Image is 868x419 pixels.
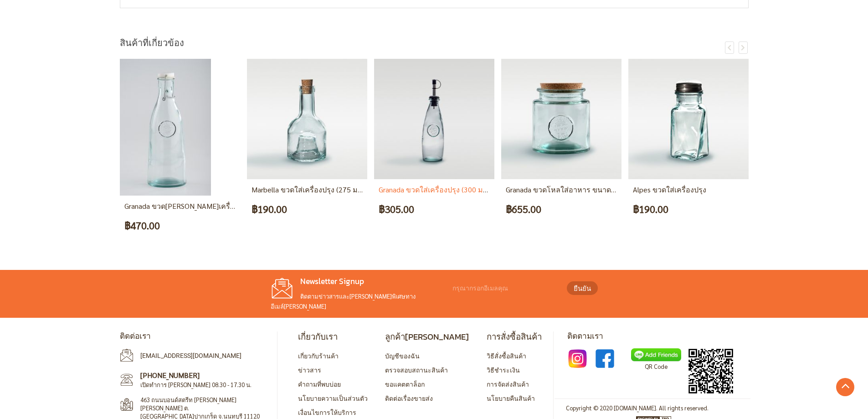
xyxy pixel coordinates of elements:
span: เปิดทำการ [PERSON_NAME] 08.30 - 17.30 น. [140,381,252,388]
a: Granada ขวด[PERSON_NAME]เครื่องดื่ม (1 ลิตร) [124,201,273,211]
a: ติดต่อเรื่องขายส่ง [385,394,433,402]
div: prev [725,41,734,54]
a: คำถามที่พบบ่อย [298,380,341,388]
img: glass bottle, woozy bottles, glass bottle with lid, glass bottle with cap, bottle with stopper, w... [120,59,211,196]
a: นโยบายคืนสินค้า [487,394,535,402]
h4: ติดต่อเรา [120,331,270,341]
p: QR Code [631,362,681,372]
a: Go to Top [836,378,854,396]
h4: Newsletter Signup [271,277,448,287]
span: ฿655.00 [506,201,541,217]
a: [PHONE_NUMBER] [140,370,200,380]
h4: ติดตามเรา [567,331,749,341]
a: ขอแคตตาล็อก [385,380,425,388]
a: เกี่ยวกับร้านค้า [298,352,339,360]
h4: ลูกค้า[PERSON_NAME] [385,331,469,342]
a: Granada ขวดใส่เครื่องปรุง (300 มล.) [379,185,492,194]
p: ติดตามข่าวสารและ[PERSON_NAME]พิเศษทางอีเมล์[PERSON_NAME] [271,291,448,311]
a: บัญชีของฉัน [385,352,420,360]
a: glass bottle, woozy bottles, glass bottle with lid, glass bottle with cap, bottle with stopper, w... [120,189,211,197]
span: ฿190.00 [633,201,668,217]
img: peppermill, salt and pepper shakers, salt shaker, seasoning shakers, salt & pepper shakers, glass... [628,59,749,179]
a: oil and vinegar bottles, oil and vinegar dispenser, olive oil and vinegar bottles, vinegar bottle... [374,173,494,181]
span: ฿470.00 [124,217,160,234]
a: [EMAIL_ADDRESS][DOMAIN_NAME] [140,352,241,359]
img: glass storage jars, preserving jars, glass canisters, glass food storage jars, clear glass cookie... [501,59,621,179]
button: ยืนยัน [567,281,598,295]
span: สินค้าที่เกี่ยวข้อง [120,36,184,50]
a: Marbella ขวดใส่เครื่องปรุง (275 มล.) [252,185,366,194]
img: oil and vinegar bottles, oil and vinegar dispenser, olive oil and vinegar bottles, vinegar bottle... [247,59,367,179]
h4: เกี่ยวกับเรา [298,331,368,342]
a: oil and vinegar bottles, oil and vinegar dispenser, olive oil and vinegar bottles, vinegar bottle... [247,173,367,181]
a: Granada ขวดโหลใส่อาหาร ขนาด-1.5 ลิตร [506,185,638,194]
a: การจัดส่งสินค้า [487,380,529,388]
h4: การสั่งซื้อสินค้า [487,331,542,342]
span: ฿190.00 [252,201,287,217]
span: ยืนยัน [574,283,591,294]
a: glass storage jars, preserving jars, glass canisters, glass food storage jars, clear glass cookie... [501,173,621,181]
a: นโยบายความเป็นส่วนตัว [298,394,368,402]
a: วิธีชำระเงิน [487,366,520,374]
img: oil and vinegar bottles, oil and vinegar dispenser, olive oil and vinegar bottles, vinegar bottle... [374,59,494,179]
a: peppermill, salt and pepper shakers, salt shaker, seasoning shakers, salt & pepper shakers, glass... [628,173,749,181]
span: ฿305.00 [379,201,414,217]
a: ตรวจสอบสถานะสินค้า [385,366,448,374]
a: วิธีสั่งซื้อสินค้า [487,352,526,360]
a: ข่าวสาร [298,366,321,374]
a: เงื่อนไขการให้บริการ [298,408,356,416]
a: Alpes ขวดใส่เครื่องปรุง [633,185,706,194]
address: Copyright © 2020 [DOMAIN_NAME]. All rights reserved. [566,403,709,413]
div: next [739,41,748,54]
